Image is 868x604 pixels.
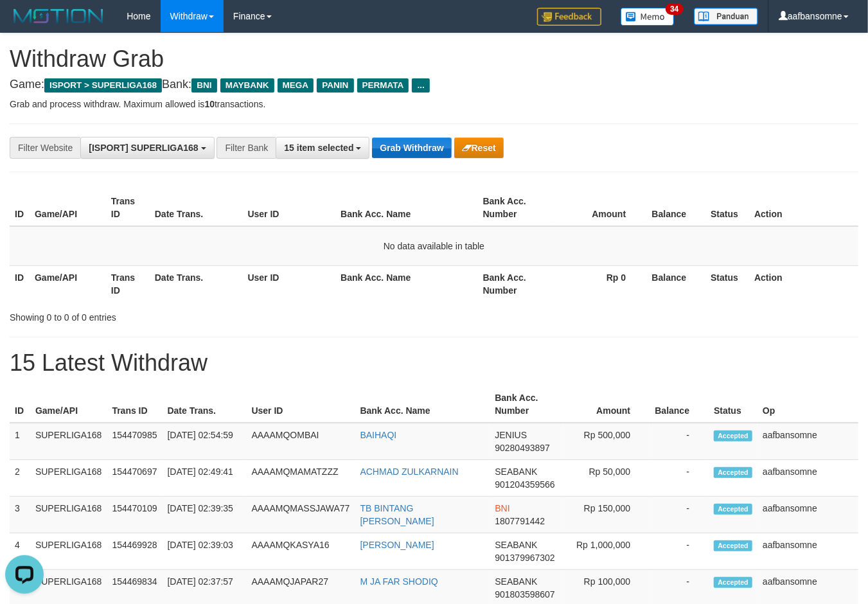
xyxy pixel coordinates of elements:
th: User ID [243,265,336,302]
th: Date Trans. [150,190,243,226]
td: 1 [10,423,30,460]
th: Action [749,265,858,302]
span: Copy 1807791442 to clipboard [495,516,545,526]
td: Rp 150,000 [563,497,650,533]
span: Copy 901803598607 to clipboard [495,589,554,600]
td: - [650,460,709,497]
td: 3 [10,497,30,533]
td: aafbansomne [757,533,858,570]
th: Bank Acc. Number [478,265,554,302]
h4: Game: Bank: [10,78,858,91]
th: Rp 0 [554,265,646,302]
span: SEABANK [495,540,537,550]
td: Rp 1,000,000 [563,533,650,570]
span: PERMATA [357,78,409,93]
h1: 15 Latest Withdraw [10,350,858,376]
th: Amount [554,190,646,226]
a: BAIHAQI [360,430,397,440]
span: JENIUS [495,430,527,440]
td: SUPERLIGA168 [30,423,107,460]
th: Game/API [30,265,106,302]
span: Accepted [714,540,752,551]
div: Filter Bank [217,137,276,159]
span: Accepted [714,467,752,478]
th: User ID [243,190,336,226]
td: - [650,533,709,570]
span: ISPORT > SUPERLIGA168 [44,78,162,93]
span: ... [412,78,429,93]
th: Trans ID [106,265,150,302]
span: 15 item selected [284,143,353,153]
a: M JA FAR SHODIQ [360,576,438,587]
td: AAAAMQMASSJAWA77 [247,497,355,533]
td: - [650,423,709,460]
button: Grab Withdraw [372,138,451,158]
td: Rp 50,000 [563,460,650,497]
td: [DATE] 02:54:59 [163,423,247,460]
td: 2 [10,460,30,497]
th: Amount [563,386,650,423]
span: 34 [666,3,683,15]
td: 154469928 [107,533,162,570]
button: Reset [454,138,504,158]
span: BNI [495,503,509,513]
th: ID [10,386,30,423]
td: SUPERLIGA168 [30,497,107,533]
th: Bank Acc. Name [355,386,490,423]
td: [DATE] 02:39:35 [163,497,247,533]
th: Trans ID [107,386,162,423]
img: Feedback.jpg [537,8,601,26]
td: [DATE] 02:39:03 [163,533,247,570]
th: Bank Acc. Name [335,265,477,302]
a: ACHMAD ZULKARNAIN [360,466,459,477]
th: Balance [650,386,709,423]
th: Date Trans. [150,265,243,302]
td: AAAAMQOMBAI [247,423,355,460]
img: panduan.png [694,8,758,25]
th: Bank Acc. Name [335,190,477,226]
span: [ISPORT] SUPERLIGA168 [89,143,198,153]
td: [DATE] 02:49:41 [163,460,247,497]
span: Copy 90280493897 to clipboard [495,443,550,453]
span: Accepted [714,431,752,441]
img: MOTION_logo.png [10,6,107,26]
button: 15 item selected [276,137,369,159]
th: Status [705,190,749,226]
td: - [650,497,709,533]
th: Game/API [30,386,107,423]
td: AAAAMQKASYA16 [247,533,355,570]
th: Bank Acc. Number [490,386,563,423]
button: [ISPORT] SUPERLIGA168 [80,137,214,159]
td: 154470109 [107,497,162,533]
th: User ID [247,386,355,423]
th: Game/API [30,190,106,226]
th: Date Trans. [163,386,247,423]
td: aafbansomne [757,497,858,533]
div: Filter Website [10,137,80,159]
span: Copy 901379967302 to clipboard [495,553,554,563]
th: Status [709,386,757,423]
a: TB BINTANG [PERSON_NAME] [360,503,434,526]
th: ID [10,265,30,302]
th: Trans ID [106,190,150,226]
td: 154470697 [107,460,162,497]
strong: 10 [204,99,215,109]
p: Grab and process withdraw. Maximum allowed is transactions. [10,98,858,111]
td: 154470985 [107,423,162,460]
span: SEABANK [495,576,537,587]
div: Showing 0 to 0 of 0 entries [10,306,352,324]
th: Balance [645,265,705,302]
td: 4 [10,533,30,570]
th: Status [705,265,749,302]
a: [PERSON_NAME] [360,540,434,550]
span: MEGA [278,78,314,93]
span: Accepted [714,577,752,588]
span: Copy 901204359566 to clipboard [495,479,554,490]
td: AAAAMQMAMATZZZ [247,460,355,497]
th: Action [749,190,858,226]
th: Op [757,386,858,423]
td: aafbansomne [757,423,858,460]
h1: Withdraw Grab [10,46,858,72]
th: Balance [645,190,705,226]
td: SUPERLIGA168 [30,533,107,570]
